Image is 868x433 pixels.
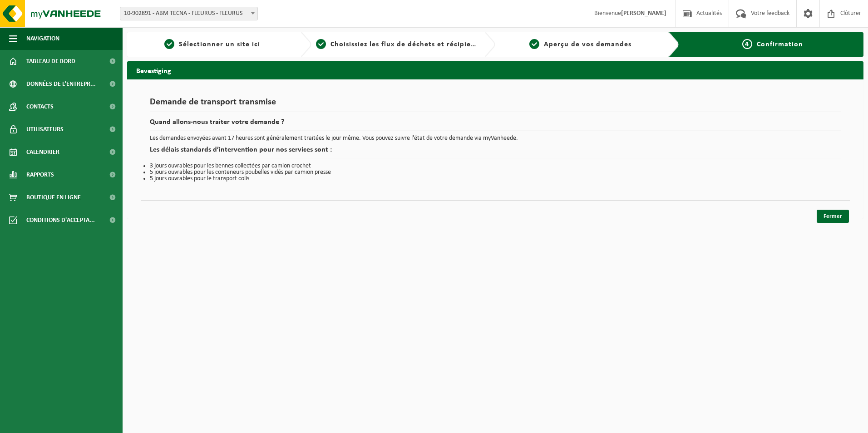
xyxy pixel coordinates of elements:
span: Données de l'entrepr... [26,73,96,95]
strong: [PERSON_NAME] [621,10,666,17]
span: Boutique en ligne [26,186,81,209]
span: 2 [316,39,326,49]
span: Aperçu de vos demandes [544,41,631,48]
span: 3 [529,39,539,49]
span: 10-902891 - ABM TECNA - FLEURUS - FLEURUS [120,7,258,20]
span: 4 [742,39,752,49]
span: Conditions d'accepta... [26,209,95,231]
span: Choisissiez les flux de déchets et récipients [330,41,482,48]
a: Fermer [817,210,849,223]
span: 10-902891 - ABM TECNA - FLEURUS - FLEURUS [120,7,257,20]
a: 2Choisissiez les flux de déchets et récipients [316,39,478,50]
span: Rapports [26,163,54,186]
span: Calendrier [26,141,59,163]
h2: Bevestiging [127,61,863,79]
h1: Demande de transport transmise [150,98,841,112]
a: 3Aperçu de vos demandes [500,39,661,50]
li: 5 jours ouvrables pour les conteneurs poubelles vidés par camion presse [150,169,841,176]
p: Les demandes envoyées avant 17 heures sont généralement traitées le jour même. Vous pouvez suivre... [150,135,841,142]
span: Sélectionner un site ici [179,41,260,48]
span: Contacts [26,95,54,118]
span: Utilisateurs [26,118,64,141]
a: 1Sélectionner un site ici [132,39,293,50]
h2: Quand allons-nous traiter votre demande ? [150,118,841,131]
span: Navigation [26,27,59,50]
span: Confirmation [757,41,803,48]
span: Tableau de bord [26,50,75,73]
li: 5 jours ouvrables pour le transport colis [150,176,841,182]
h2: Les délais standards d’intervention pour nos services sont : [150,146,841,158]
li: 3 jours ouvrables pour les bennes collectées par camion crochet [150,163,841,169]
span: 1 [164,39,174,49]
